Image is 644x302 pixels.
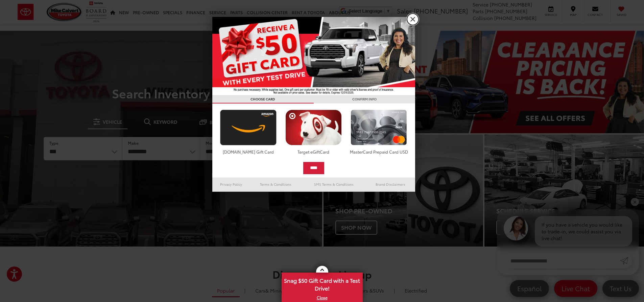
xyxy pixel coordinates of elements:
a: Privacy Policy [212,180,250,188]
div: Target eGiftCard [284,149,343,155]
div: [DOMAIN_NAME] Gift Card [218,149,278,155]
a: Brand Disclaimers [366,180,415,188]
a: Terms & Conditions [250,180,302,188]
h3: CHOOSE CARD [212,95,314,103]
img: 55838_top_625864.jpg [212,17,415,95]
h3: CONFIRM INFO [314,95,415,103]
span: Snag $50 Gift Card with a Test Drive! [282,273,362,294]
img: targetcard.png [284,110,343,145]
img: amazoncard.png [218,110,278,145]
a: SMS Terms & Conditions [302,180,366,188]
img: mastercard.png [349,110,409,145]
div: MasterCard Prepaid Card USD [349,149,409,155]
